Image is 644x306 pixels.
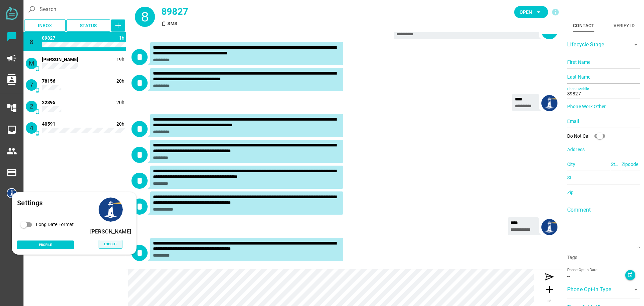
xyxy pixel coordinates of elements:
div: Settings [17,198,74,208]
div: SMS [161,20,351,27]
span: 89827 [42,35,55,41]
i: SMS [161,21,166,26]
button: Inbox [24,19,66,32]
input: Zipcode [622,158,640,171]
span: Logout [104,241,117,247]
input: St [567,171,640,184]
i: contacts [6,74,17,85]
i: event [627,272,633,278]
span: 7 [30,81,34,88]
span: 2 [30,103,34,110]
i: people [6,146,17,157]
i: SMS [35,109,40,114]
button: Status [66,19,111,32]
span: 1759009076 [116,121,124,127]
span: 1759009617 [116,57,124,62]
input: First Name [567,55,640,69]
div: 89827 [161,5,351,19]
span: 1759009433 [116,78,124,84]
img: 5e5013c4774eeba51c753a8a.png [99,198,123,222]
i: chat_bubble [6,31,17,42]
div: [PERSON_NAME] [90,227,131,236]
img: 5e5013c4774eeba51c753a8a-30.png [541,219,557,235]
span: 14152166899 [42,57,78,62]
img: svg+xml;base64,PD94bWwgdmVyc2lvbj0iMS4wIiBlbmNvZGluZz0iVVRGLTgiPz4KPHN2ZyB2ZXJzaW9uPSIxLjEiIHZpZX... [6,7,18,20]
span: Open [520,8,532,16]
span: 1759075406 [119,35,124,41]
i: SMS [35,66,40,71]
button: Logout [99,240,122,249]
i: payment [6,167,17,178]
i: SMS [35,45,40,50]
input: Tags [567,255,640,263]
span: M [29,60,34,67]
span: 78156 [42,78,55,84]
input: State [611,158,621,171]
i: arrow_drop_down [535,8,543,16]
div: Phone Opt-in Date [567,267,625,273]
input: City [567,158,610,171]
i: info [551,8,559,16]
div: Long Date Format [36,221,74,228]
div: Verify ID [613,21,635,30]
a: Profile [17,241,74,249]
input: Email [567,115,640,128]
i: SMS [35,88,40,93]
button: Open [514,6,548,18]
span: IM [547,299,551,303]
span: 40591 [42,121,55,127]
i: SMS [35,131,40,136]
i: arrow_drop_down [632,41,640,49]
span: Profile [39,242,52,248]
img: 5e5013c4774eeba51c753a8a-30.png [541,95,557,111]
img: 5e5013c4774eeba51c753a8a-30.png [7,188,17,198]
span: 8 [30,38,34,45]
input: Zip [567,186,640,199]
input: Address [567,143,640,156]
span: 4 [30,124,34,131]
div: Do Not Call [567,129,609,143]
span: 8 [141,9,149,24]
i: campaign [6,53,17,63]
textarea: Comment [567,209,640,249]
input: Phone Mobile [567,85,640,98]
i: inbox [6,124,17,135]
div: -- [567,273,625,280]
i: account_tree [6,103,17,114]
input: Phone Work Other [567,100,640,113]
span: 22395 [42,100,55,105]
span: 1759009423 [116,100,124,105]
input: Last Name [567,70,640,84]
i: arrow_drop_down [632,286,640,294]
span: Status [80,21,97,30]
div: Contact [573,21,594,30]
div: Long Date Format [17,218,74,231]
span: Inbox [38,21,52,30]
div: Do Not Call [567,133,590,140]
